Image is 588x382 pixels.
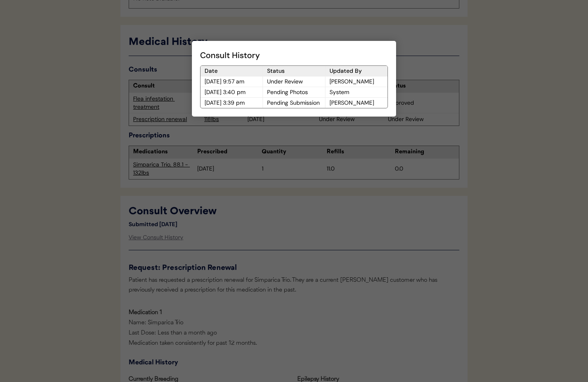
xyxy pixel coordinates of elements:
div: [DATE] 9:57 am [200,76,263,87]
div: Under Review [263,76,325,87]
div: [DATE] 3:39 pm [200,98,263,108]
div: System [325,87,388,97]
div: Date [200,66,263,76]
div: Updated By [325,66,388,76]
div: Pending Photos [263,87,325,97]
div: [DATE] 3:40 pm [200,87,263,97]
div: Pending Submission [263,98,325,108]
div: [PERSON_NAME] [325,76,388,87]
div: Consult History [200,49,388,61]
div: [PERSON_NAME] [325,98,388,108]
div: Status [263,66,325,76]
